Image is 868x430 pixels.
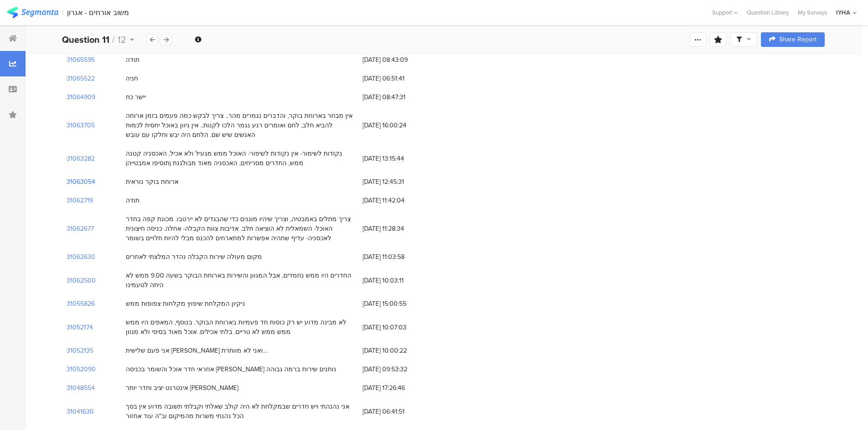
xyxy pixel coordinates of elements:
section: 31065522 [67,74,95,83]
div: תודה [126,55,139,65]
span: [DATE] 10:03:11 [363,276,436,285]
span: [DATE] 16:00:24 [363,121,436,130]
section: 31052174 [67,323,93,332]
span: [DATE] 11:42:04 [363,196,436,205]
span: [DATE] 09:53:32 [363,364,436,374]
div: נקודות לשימור- אין נקודות לשיפור- האוכל ממש מגעיל ולא אכיל, האכסניה קטנה ממש, החדרים מסריחים, האכ... [126,149,354,168]
div: אני נהנהתי ויש חדרים שבמקלחת לא היה קולב שאלתי וקבלתי תשובה מדוע אין בסך הכל נהנתי משרות מהמיקום ... [126,402,354,421]
div: החדרים היו ממש נחמדים, אבל המגוון והשירות בארוחת הבוקר בשעה 9.00 ממש לא היתה לטעמינו [126,271,354,290]
span: [DATE] 10:00:22 [363,346,436,355]
a: My Surveys [793,8,832,17]
section: 31063282 [67,154,95,163]
div: לא מבינה מדוע יש רק כוסות חד פעמיות בארוחת הבוקר. בנוסף, המאפים היו ממש ממש ממש לא טריים. בלתי אכ... [126,318,354,337]
section: 31062677 [67,224,94,233]
div: אינטרנט יציב וחדר יותר [PERSON_NAME] [126,383,238,393]
section: 31065595 [67,55,95,65]
div: צריך מתלים באמבטיה, וצריך שיהיו מוגנים כדי שהבגדים לא יירטבו. מכונת קפה בחדר האוכל- השמאלית לא הו... [126,214,354,243]
span: Share Report [779,36,817,43]
span: / [112,33,115,46]
section: 31063054 [67,177,95,187]
section: 31062630 [67,252,95,262]
div: אחראי חדר אוכל והשומר בכניסה [PERSON_NAME] נותנים שירות ברמה גבוהה [126,364,336,374]
span: [DATE] 12:45:31 [363,177,436,187]
img: segmanta logo [7,7,58,18]
span: [DATE] 08:43:09 [363,55,436,65]
div: מקום מעולה שירות הקבלה נהדר המלצתי לאחרים [126,252,262,262]
section: 31052090 [67,364,96,374]
div: יישר כח [126,92,146,102]
div: משוב אורחים - אגרון [67,8,129,17]
div: תודה [126,196,139,205]
span: [DATE] 17:26:46 [363,383,436,393]
section: 31062500 [67,276,96,285]
span: [DATE] 15:00:55 [363,299,436,309]
span: [DATE] 11:28:34 [363,224,436,233]
span: [DATE] 13:15:44 [363,154,436,163]
div: אין מבחר בארוחת בוקר, והדברים נגמרים מהר.. צריך לבקש כמה פעמים בזמן ארוחה להביא חלב, לחם ואומרים ... [126,111,354,140]
section: 31052135 [67,346,93,355]
span: [DATE] 10:07:03 [363,323,436,332]
section: 31048554 [67,383,95,393]
section: 31064909 [67,92,95,102]
div: ארוחת בוקר נוראית [126,177,179,187]
span: [DATE] 08:47:31 [363,92,436,102]
div: ניקיון המקלחת שיפוץ מקלחות צפופות ממש [126,299,245,309]
section: 31041630 [67,407,94,416]
section: 31055826 [67,299,95,309]
span: [DATE] 11:03:58 [363,252,436,262]
span: [DATE] 06:51:41 [363,74,436,83]
div: IYHA [836,8,850,17]
section: 31062719 [67,196,93,205]
span: [DATE] 06:41:51 [363,407,436,416]
section: 31063705 [67,121,95,130]
b: Question 11 [62,33,109,46]
div: חניה [126,74,138,83]
span: 12 [118,33,126,46]
div: Support [712,5,738,20]
div: אני פעם שלישית [PERSON_NAME] ואני לא מוותרת... [126,346,267,355]
div: | [62,7,63,18]
a: Question Library [742,8,793,17]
